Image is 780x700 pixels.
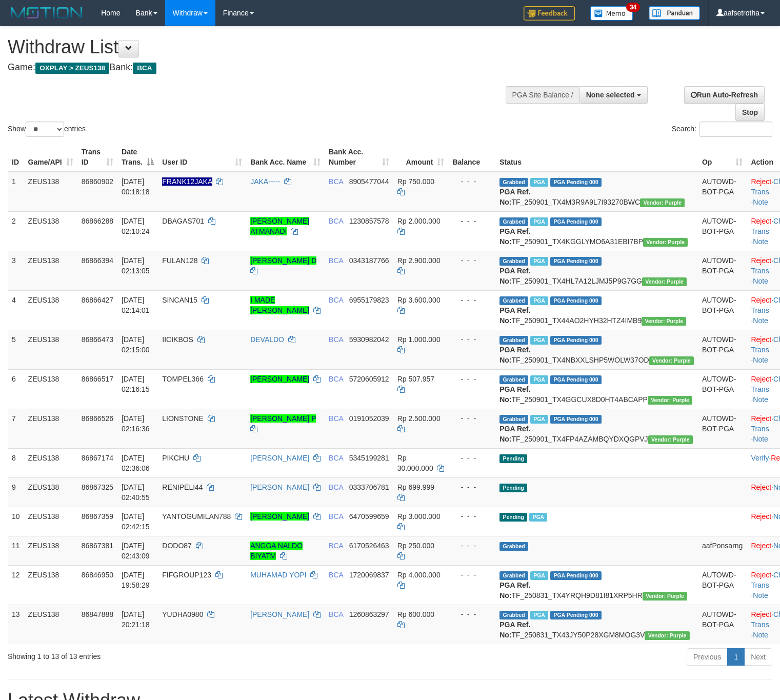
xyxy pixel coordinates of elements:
[162,512,231,521] span: YANTOGUMILAN788
[8,448,24,477] td: 8
[82,256,113,265] span: 86866394
[642,277,687,286] span: Vendor URL: https://trx4.1velocity.biz
[158,143,246,172] th: User ID: activate to sort column ascending
[82,542,113,550] span: 86867381
[349,483,389,491] span: Copy 0333706781 to clipboard
[349,335,389,344] span: Copy 5930982042 to clipboard
[349,296,389,304] span: Copy 6955179823 to clipboard
[751,512,771,521] a: Reject
[499,621,530,639] b: PGA Ref. No:
[24,251,77,290] td: ZEUS138
[122,454,150,472] span: [DATE] 02:36:06
[550,415,602,424] span: PGA Pending
[499,346,530,364] b: PGA Ref. No:
[753,591,768,599] a: Note
[162,454,189,462] span: PIKCHU
[499,611,528,619] span: Grabbed
[499,454,527,463] span: Pending
[397,483,434,491] span: Rp 699.999
[499,336,528,345] span: Grabbed
[250,375,309,383] a: [PERSON_NAME]
[698,605,747,644] td: AUTOWD-BOT-PGA
[82,335,113,344] span: 86866473
[26,122,64,137] select: Showentries
[250,483,309,491] a: [PERSON_NAME]
[495,330,698,369] td: TF_250901_TX4NBXXLSHP5WOLW37OD
[751,610,771,618] a: Reject
[530,375,548,384] span: Marked by aafpengsreynich
[645,631,689,640] span: Vendor URL: https://trx4.1velocity.biz
[8,647,317,662] div: Showing 1 to 13 of 13 entries
[250,296,309,314] a: I MADE [PERSON_NAME]
[250,335,284,344] a: DEVALDO
[162,542,192,550] span: DODO87
[329,414,343,423] span: BCA
[349,610,389,618] span: Copy 1260863297 to clipboard
[82,177,113,186] span: 86860902
[698,565,747,605] td: AUTOWD-BOT-PGA
[452,609,491,619] div: - - -
[530,217,548,226] span: Marked by aafpengsreynich
[82,414,113,423] span: 86866526
[495,605,698,644] td: TF_250831_TX43JY50P28XGM8MOG3V
[82,512,113,521] span: 86867359
[529,513,547,522] span: Marked by aafpengsreynich
[550,178,602,187] span: PGA Pending
[329,217,343,225] span: BCA
[122,256,150,275] span: [DATE] 02:13:05
[698,290,747,330] td: AUTOWD-BOT-PGA
[530,296,548,305] span: Marked by aafpengsreynich
[82,571,113,579] span: 86846950
[35,63,109,74] span: OXPLAY > ZEUS138
[329,483,343,491] span: BCA
[329,375,343,383] span: BCA
[495,565,698,605] td: TF_250831_TX4YRQH9D81I81XRP5HR
[8,330,24,369] td: 5
[122,542,150,560] span: [DATE] 02:43:09
[649,356,694,365] span: Vendor URL: https://trx4.1velocity.biz
[24,143,77,172] th: Game/API: activate to sort column ascending
[246,143,325,172] th: Bank Acc. Name: activate to sort column ascending
[162,610,203,618] span: YUDHA0980
[349,542,389,550] span: Copy 6170526463 to clipboard
[452,176,491,187] div: - - -
[744,648,772,666] a: Next
[122,296,150,314] span: [DATE] 02:14:01
[687,648,728,666] a: Previous
[122,571,150,589] span: [DATE] 19:58:29
[8,251,24,290] td: 3
[329,512,343,521] span: BCA
[550,611,602,619] span: PGA Pending
[530,571,548,580] span: Marked by aafnoeunsreypich
[499,257,528,266] span: Grabbed
[530,178,548,187] span: Marked by aafpengsreynich
[495,211,698,251] td: TF_250901_TX4KGGLYMO6A31EBI7BP
[24,330,77,369] td: ZEUS138
[349,454,389,462] span: Copy 5345199281 to clipboard
[162,483,203,491] span: RENIPELI44
[122,512,150,531] span: [DATE] 02:42:15
[329,571,343,579] span: BCA
[8,409,24,448] td: 7
[727,648,745,666] a: 1
[397,217,441,225] span: Rp 2.000.000
[499,296,528,305] span: Grabbed
[550,571,602,580] span: PGA Pending
[452,413,491,424] div: - - -
[162,375,204,383] span: TOMPEL366
[753,356,768,364] a: Note
[397,375,434,383] span: Rp 507.957
[329,335,343,344] span: BCA
[393,143,449,172] th: Amount: activate to sort column ascending
[250,542,303,560] a: ANGGA NALDO BIYATM
[751,454,769,462] a: Verify
[586,91,635,99] span: None selected
[751,414,771,423] a: Reject
[325,143,393,172] th: Bank Acc. Number: activate to sort column ascending
[162,571,211,579] span: FIFGROUP123
[82,375,113,383] span: 86866517
[698,369,747,409] td: AUTOWD-BOT-PGA
[397,454,433,472] span: Rp 30.000.000
[499,188,530,206] b: PGA Ref. No:
[452,334,491,345] div: - - -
